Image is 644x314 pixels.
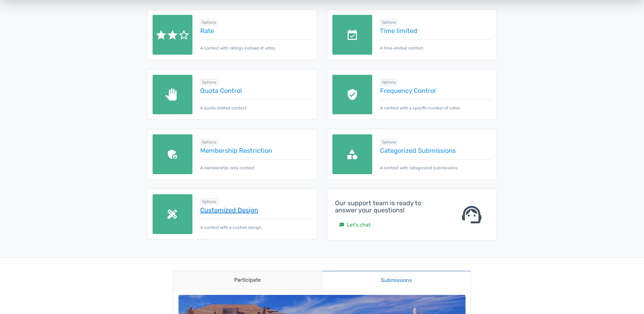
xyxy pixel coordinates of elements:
span: Browse all in Options [200,19,218,26]
a: Submissions [322,13,471,32]
p: To vote, you must be a part of these roles: author, contributor, subscriber. [184,249,460,257]
h4: Our support team is ready to answer your questions! [335,199,444,214]
p: A contest with a custom design. [200,219,312,230]
small: sms [339,222,344,228]
p: A membership-only contest. [200,159,312,171]
a: Customized Design [200,207,312,214]
img: categories.png [332,134,372,174]
img: members-only.png [153,134,192,174]
a: Categorized Submissions [380,147,491,154]
img: quota-limited.png [153,75,192,115]
a: Quota Control [200,87,312,94]
span: Browse all in Options [380,139,398,145]
p: A contest with a specific number of votes. [380,99,491,111]
span: Browse all in Options [380,79,398,85]
img: rate.png [153,15,192,55]
img: venice-3183168_1920-1.jpg [178,37,466,229]
span: support_agent [460,203,483,226]
a: Frequency Control [380,87,491,94]
span: Browse all in Options [200,198,218,205]
a: Participate [173,13,322,32]
p: A time-limited contest. [380,39,491,51]
img: recaptcha.png [332,75,372,115]
span: Browse all in Options [200,79,218,85]
a: smsLet's chat [335,219,375,231]
p: A contest with ratings instead of votes. [200,39,312,51]
span: Browse all in Options [200,139,218,145]
span: Browse all in Options [380,19,398,26]
img: date-limited.png [332,15,372,55]
a: Rate [200,27,312,34]
a: Membership Restriction [200,147,312,154]
img: custom-design.png [153,194,192,234]
p: A contest with categorized submissions. [380,159,491,171]
p: A quota-limited contest. [200,99,312,111]
a: Time limited [380,27,491,34]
